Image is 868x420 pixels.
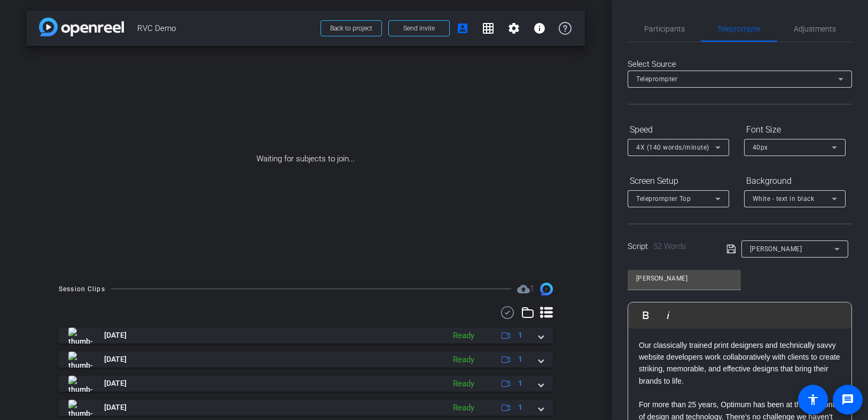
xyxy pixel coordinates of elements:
[68,376,92,392] img: thumb-nail
[448,378,480,390] div: Ready
[482,22,495,35] mat-icon: grid_on
[68,328,92,344] img: thumb-nail
[403,24,435,33] span: Send invite
[59,352,553,368] mat-expansion-panel-header: thumb-nail[DATE]Ready1
[841,393,854,406] mat-icon: message
[639,339,841,387] p: Our classically trained print designers and technically savvy website developers work collaborati...
[540,283,553,295] img: Session clips
[448,330,480,342] div: Ready
[104,378,127,389] span: [DATE]
[388,20,450,36] button: Send invite
[456,22,469,35] mat-icon: account_box
[137,18,314,39] span: RVC Demo
[68,400,92,416] img: thumb-nail
[59,284,105,294] div: Session Clips
[68,352,92,368] img: thumb-nail
[628,58,852,71] div: Select Source
[628,121,729,139] div: Speed
[59,400,553,416] mat-expansion-panel-header: thumb-nail[DATE]Ready1
[753,195,815,203] span: White - text in black
[644,25,685,33] span: Participants
[330,25,372,32] span: Back to project
[750,245,802,253] span: [PERSON_NAME]
[518,330,522,341] span: 1
[27,46,585,272] div: Waiting for subjects to join...
[744,121,846,139] div: Font Size
[628,240,711,253] div: Script
[636,195,691,203] span: Teleprompter Top
[530,284,534,293] span: 1
[518,402,522,413] span: 1
[104,402,127,413] span: [DATE]
[320,20,382,36] button: Back to project
[636,75,677,83] span: Teleprompter
[518,354,522,365] span: 1
[653,242,686,251] span: 52 Words
[744,172,846,190] div: Background
[636,305,656,326] button: Bold (⌘B)
[794,25,836,33] span: Adjustments
[636,144,709,151] span: 4X (140 words/minute)
[518,378,522,389] span: 1
[507,22,520,35] mat-icon: settings
[753,144,768,151] span: 40px
[517,283,530,295] mat-icon: cloud_upload
[636,272,732,285] input: Title
[533,22,546,35] mat-icon: info
[59,328,553,344] mat-expansion-panel-header: thumb-nail[DATE]Ready1
[807,393,819,406] mat-icon: accessibility
[39,18,124,36] img: app-logo
[717,25,761,33] span: Teleprompter
[448,354,480,366] div: Ready
[104,330,127,341] span: [DATE]
[517,283,534,295] span: Destinations for your clips
[104,354,127,365] span: [DATE]
[448,402,480,414] div: Ready
[628,172,729,190] div: Screen Setup
[59,376,553,392] mat-expansion-panel-header: thumb-nail[DATE]Ready1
